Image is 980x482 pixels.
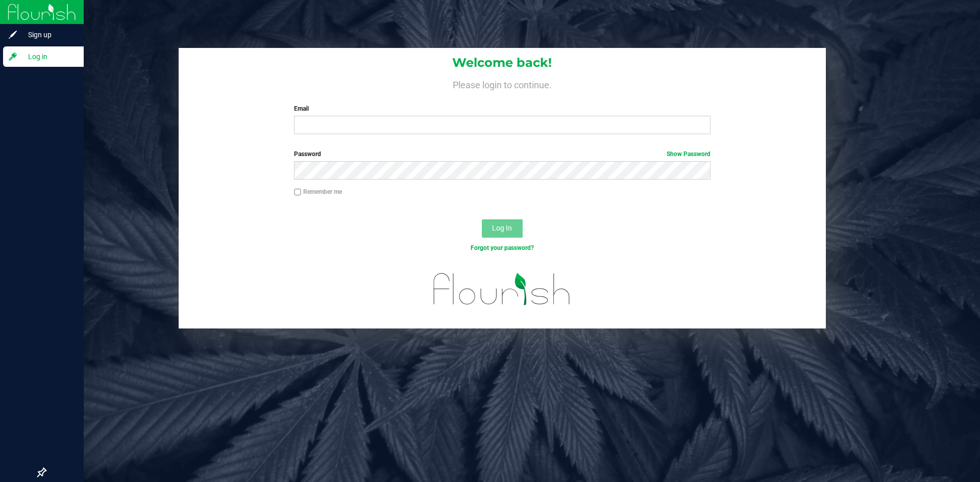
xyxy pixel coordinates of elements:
span: Log in [18,50,79,63]
input: Remember me [294,189,301,196]
h4: Please login to continue. [179,78,826,90]
img: flourish_logo.svg [421,263,583,315]
label: Remember me [294,187,342,196]
span: Log In [492,224,512,232]
span: Sign up [18,29,79,41]
inline-svg: Sign up [8,30,18,40]
span: Password [294,150,321,158]
label: Email [294,104,710,113]
a: Show Password [667,150,710,158]
a: Forgot your password? [471,244,534,251]
h1: Welcome back! [179,56,826,69]
inline-svg: Log in [8,52,18,62]
button: Log In [482,219,523,238]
